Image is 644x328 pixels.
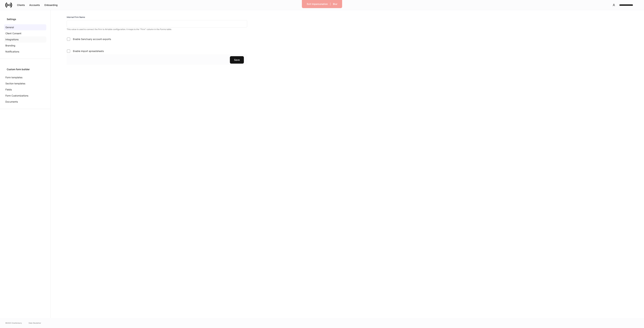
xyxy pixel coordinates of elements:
p: This value is used to connect the firm to Airtable configuration. It maps to the "Firm" column in... [67,28,247,31]
h6: Internal Firm Name [67,16,85,19]
button: Onboarding [42,2,60,8]
div: Blur [333,2,337,6]
a: Integrations [4,36,46,43]
a: Notifications [4,49,46,55]
p: Branding [5,44,15,47]
div: Onboarding [44,3,58,7]
span: Enable import spreadsheets [73,49,104,53]
button: Clients [15,2,27,8]
button: Accounts [27,2,42,8]
p: Form Customizations [5,94,28,97]
div: Clients [17,3,25,7]
a: Branding [4,43,46,49]
p: Fields [5,88,12,91]
p: Client Consent [5,32,21,35]
p: Documents [5,100,18,103]
a: Form templates [4,74,46,80]
div: Accounts [29,3,40,7]
p: Notifications [5,50,19,53]
a: Client Consent [4,30,46,36]
button: Save [230,56,244,64]
a: General [4,24,46,30]
span: © 2025 OneAdvisory [5,322,22,324]
a: Documents [4,99,46,105]
p: General [5,26,14,29]
a: Form Customizations [4,93,46,99]
p: Section templates [5,82,25,85]
a: Section templates [4,80,46,87]
p: Form templates [5,76,22,79]
p: Integrations [5,38,19,41]
button: Exit Impersonation [305,1,330,7]
div: Save [234,58,240,62]
span: Enable Sanctuary account exports [73,37,111,41]
a: Data Disclaimer [29,322,41,324]
div: Settings [7,18,44,21]
a: Fields [4,87,46,93]
button: Blur [331,1,340,7]
div: Exit Impersonation [307,2,328,6]
div: Custom form builder [7,68,44,71]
